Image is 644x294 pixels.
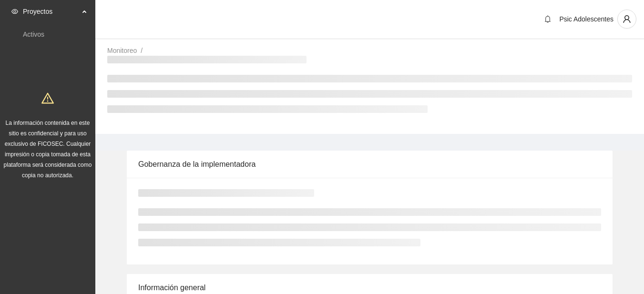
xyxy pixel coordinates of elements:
a: Activos [23,30,44,38]
span: / [141,47,143,54]
a: Monitoreo [107,47,137,54]
span: Proyectos [23,2,79,21]
span: bell [541,15,555,23]
button: user [617,10,636,29]
span: eye [11,8,18,15]
span: warning [41,92,54,104]
span: Psic Adolescentes [559,15,613,23]
span: user [618,15,636,23]
span: La información contenida en este sitio es confidencial y para uso exclusivo de FICOSEC. Cualquier... [4,120,92,179]
div: Gobernanza de la implementadora [138,151,601,178]
button: bell [540,11,555,27]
